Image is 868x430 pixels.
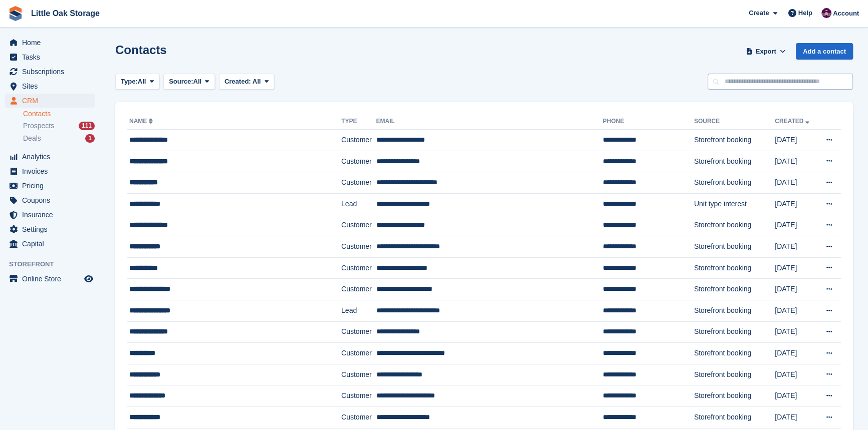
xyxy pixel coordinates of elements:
[115,43,167,57] h1: Contacts
[138,77,146,87] span: All
[341,236,376,258] td: Customer
[775,193,817,215] td: [DATE]
[756,47,776,57] span: Export
[341,257,376,279] td: Customer
[341,279,376,300] td: Customer
[5,193,95,207] a: menu
[163,74,215,90] button: Source: All
[694,172,775,194] td: Storefront booking
[22,193,82,207] span: Coupons
[5,208,95,222] a: menu
[5,179,95,193] a: menu
[798,8,812,18] span: Help
[22,79,82,93] span: Sites
[129,118,155,125] a: Name
[775,118,811,125] a: Created
[22,179,82,193] span: Pricing
[694,193,775,215] td: Unit type interest
[23,134,41,143] span: Deals
[833,9,859,19] span: Account
[694,343,775,364] td: Storefront booking
[341,406,376,428] td: Customer
[22,36,82,50] span: Home
[775,321,817,343] td: [DATE]
[22,94,82,108] span: CRM
[27,5,104,22] a: Little Oak Storage
[775,151,817,172] td: [DATE]
[775,172,817,194] td: [DATE]
[821,8,831,18] img: Morgen Aujla
[85,134,95,143] div: 1
[694,364,775,385] td: Storefront booking
[341,343,376,364] td: Customer
[22,65,82,79] span: Subscriptions
[169,77,193,87] span: Source:
[23,133,95,144] a: Deals 1
[694,215,775,236] td: Storefront booking
[694,300,775,321] td: Storefront booking
[219,74,274,90] button: Created: All
[775,215,817,236] td: [DATE]
[115,74,159,90] button: Type: All
[775,364,817,385] td: [DATE]
[796,43,853,60] a: Add a contact
[9,259,100,269] span: Storefront
[23,121,54,131] span: Prospects
[775,300,817,321] td: [DATE]
[694,130,775,151] td: Storefront booking
[5,50,95,64] a: menu
[694,321,775,343] td: Storefront booking
[22,50,82,64] span: Tasks
[22,272,82,286] span: Online Store
[79,122,95,130] div: 111
[775,406,817,428] td: [DATE]
[253,78,261,85] span: All
[341,114,376,130] th: Type
[22,237,82,251] span: Capital
[341,151,376,172] td: Customer
[341,364,376,385] td: Customer
[5,222,95,236] a: menu
[5,272,95,286] a: menu
[341,215,376,236] td: Customer
[22,222,82,236] span: Settings
[694,114,775,130] th: Source
[341,321,376,343] td: Customer
[23,121,95,131] a: Prospects 111
[22,150,82,164] span: Analytics
[749,8,769,18] span: Create
[121,77,138,87] span: Type:
[5,79,95,93] a: menu
[775,257,817,279] td: [DATE]
[694,279,775,300] td: Storefront booking
[341,172,376,194] td: Customer
[775,236,817,258] td: [DATE]
[775,130,817,151] td: [DATE]
[225,78,251,85] span: Created:
[775,385,817,407] td: [DATE]
[5,237,95,251] a: menu
[22,164,82,178] span: Invoices
[694,151,775,172] td: Storefront booking
[83,273,95,285] a: Preview store
[694,236,775,258] td: Storefront booking
[341,300,376,321] td: Lead
[5,65,95,79] a: menu
[744,43,788,60] button: Export
[5,36,95,50] a: menu
[694,406,775,428] td: Storefront booking
[22,208,82,222] span: Insurance
[5,150,95,164] a: menu
[775,279,817,300] td: [DATE]
[775,343,817,364] td: [DATE]
[193,77,202,87] span: All
[603,114,694,130] th: Phone
[5,164,95,178] a: menu
[694,385,775,407] td: Storefront booking
[341,130,376,151] td: Customer
[341,193,376,215] td: Lead
[23,109,95,119] a: Contacts
[694,257,775,279] td: Storefront booking
[8,6,23,21] img: stora-icon-8386f47178a22dfd0bd8f6a31ec36ba5ce8667c1dd55bd0f319d3a0aa187defe.svg
[5,94,95,108] a: menu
